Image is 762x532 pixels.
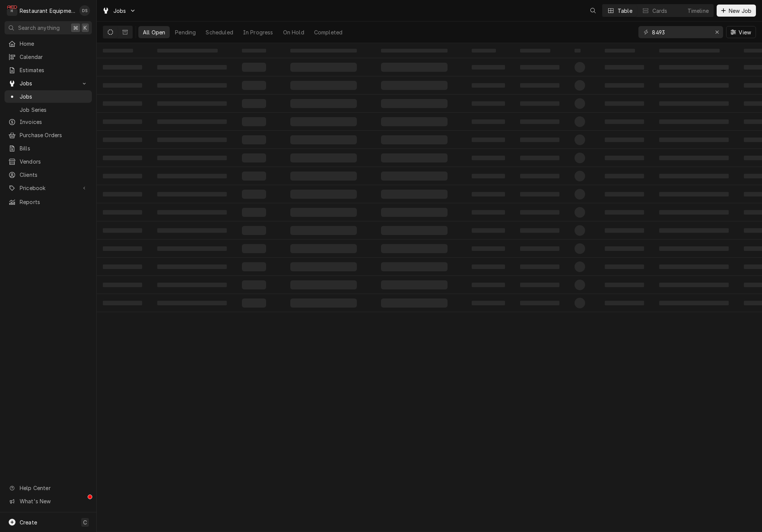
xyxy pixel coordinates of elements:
span: New Job [727,7,753,15]
span: ‌ [290,226,357,235]
span: ‌ [605,101,644,106]
span: ‌ [103,283,142,287]
span: ‌ [575,298,585,308]
span: ‌ [520,138,559,142]
span: ‌ [290,117,357,126]
span: ‌ [242,135,266,144]
span: ‌ [575,98,585,109]
span: ‌ [290,298,357,308]
span: ‌ [472,101,505,106]
span: ‌ [242,244,266,253]
a: Clients [5,169,92,181]
span: ‌ [575,207,585,218]
span: ‌ [242,208,266,217]
span: ‌ [242,298,266,308]
span: ‌ [157,228,227,233]
button: Erase input [711,26,723,38]
span: ‌ [472,264,505,269]
span: ‌ [157,283,227,287]
a: Purchase Orders [5,129,92,141]
span: ‌ [605,246,644,251]
a: Calendar [5,51,92,63]
table: All Open Jobs List Loading [97,43,762,532]
span: ‌ [381,63,448,72]
span: ‌ [290,99,357,108]
span: ‌ [659,210,729,215]
span: ‌ [575,153,585,163]
span: ‌ [290,190,357,199]
a: Go to Pricebook [5,182,92,194]
span: ‌ [242,226,266,235]
span: ‌ [290,49,357,53]
span: ‌ [290,135,357,144]
span: ‌ [659,228,729,233]
span: ‌ [103,246,142,251]
input: Keyword search [652,26,709,38]
a: Invoices [5,116,92,128]
span: ‌ [157,264,227,269]
div: All Open [143,28,165,36]
span: Invoices [20,118,88,126]
span: ‌ [659,83,729,88]
span: ‌ [103,210,142,215]
span: ‌ [472,301,505,305]
div: Cards [652,7,668,15]
button: New Job [717,5,756,17]
span: ‌ [381,49,448,53]
span: ‌ [242,172,266,181]
span: ‌ [472,246,505,251]
span: ‌ [659,264,729,269]
span: Calendar [20,53,88,61]
span: ‌ [605,228,644,233]
div: Restaurant Equipment Diagnostics's Avatar [7,5,17,16]
div: Scheduled [206,28,233,36]
span: ⌘ [73,24,78,32]
span: ‌ [605,65,644,70]
span: ‌ [472,119,505,124]
button: Search anything⌘K [5,21,92,34]
span: ‌ [520,301,559,305]
span: ‌ [103,138,142,142]
span: ‌ [520,49,550,53]
span: ‌ [659,138,729,142]
span: Clients [20,171,88,179]
span: ‌ [575,116,585,127]
span: Help Center [20,484,87,492]
span: ‌ [103,264,142,269]
a: Bills [5,142,92,155]
span: ‌ [605,156,644,160]
span: ‌ [575,261,585,272]
span: ‌ [520,101,559,106]
span: ‌ [242,63,266,72]
span: Jobs [20,93,88,101]
span: ‌ [605,283,644,287]
a: Vendors [5,155,92,168]
a: Reports [5,196,92,208]
span: ‌ [242,81,266,90]
span: ‌ [605,138,644,142]
span: ‌ [659,283,729,287]
span: ‌ [381,298,448,308]
span: Search anything [18,24,60,32]
span: ‌ [157,174,227,178]
div: Restaurant Equipment Diagnostics [20,7,75,15]
span: ‌ [103,119,142,124]
span: ‌ [472,83,505,88]
span: ‌ [605,83,644,88]
div: Table [618,7,632,15]
span: ‌ [520,283,559,287]
span: ‌ [381,135,448,144]
span: ‌ [103,156,142,160]
span: ‌ [381,244,448,253]
span: ‌ [157,49,218,53]
span: ‌ [242,49,266,53]
div: Derek Stewart's Avatar [79,5,90,16]
span: ‌ [290,244,357,253]
span: ‌ [472,65,505,70]
span: ‌ [157,119,227,124]
span: ‌ [290,172,357,181]
span: ‌ [472,283,505,287]
span: C [83,518,87,526]
span: Jobs [20,79,77,87]
span: ‌ [575,225,585,236]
